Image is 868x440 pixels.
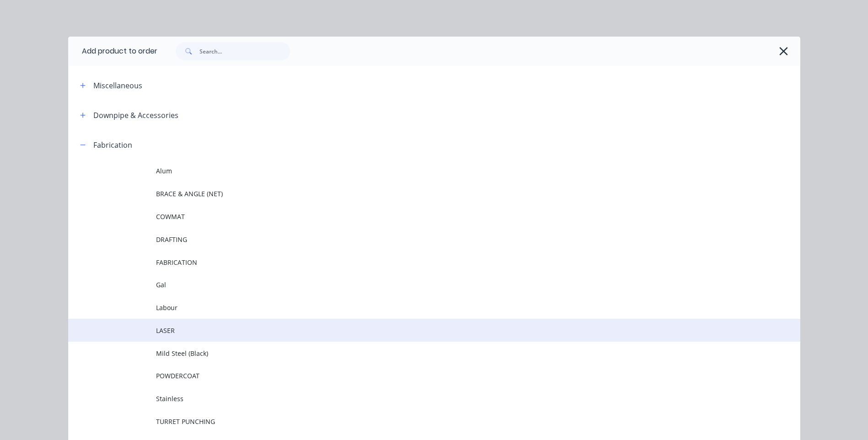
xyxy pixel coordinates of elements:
span: Gal [156,280,671,290]
span: Labour [156,303,671,312]
span: TURRET PUNCHING [156,417,671,426]
div: Miscellaneous [93,80,142,91]
span: Alum [156,166,671,176]
span: LASER [156,326,671,335]
span: BRACE & ANGLE (NET) [156,189,671,199]
span: Stainless [156,394,671,403]
span: FABRICATION [156,258,671,267]
span: POWDERCOAT [156,371,671,381]
div: Add product to order [68,37,157,66]
input: Search... [199,42,290,60]
div: Downpipe & Accessories [93,110,178,121]
div: Fabrication [93,140,132,150]
span: Mild Steel (Black) [156,349,671,358]
span: COWMAT [156,212,671,221]
span: DRAFTING [156,235,671,244]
